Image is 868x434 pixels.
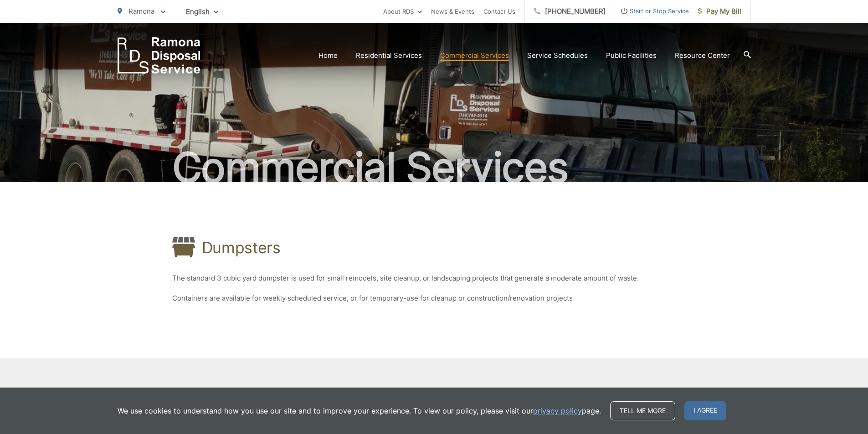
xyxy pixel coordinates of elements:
span: Ramona [128,7,154,15]
a: About RDS [383,6,422,17]
a: Residential Services [356,50,422,61]
a: News & Events [431,6,474,17]
a: privacy policy [533,405,582,416]
span: English [179,4,225,20]
p: We use cookies to understand how you use our site and to improve your experience. To view our pol... [118,405,601,416]
span: Pay My Bill [698,6,741,17]
h2: Commercial Services [118,145,751,190]
h1: Dumpsters [202,239,281,257]
p: Containers are available for weekly scheduled service, or for temporary-use for cleanup or constr... [172,293,696,304]
p: The standard 3 cubic yard dumpster is used for small remodels, site cleanup, or landscaping proje... [172,273,696,284]
a: EDCD logo. Return to the homepage. [118,37,200,74]
a: Commercial Services [440,50,509,61]
a: Service Schedules [527,50,588,61]
a: Resource Center [675,50,730,61]
span: I agree [684,401,726,420]
a: Home [318,50,338,61]
a: Tell me more [610,401,675,420]
a: Public Facilities [606,50,657,61]
a: Contact Us [483,6,515,17]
